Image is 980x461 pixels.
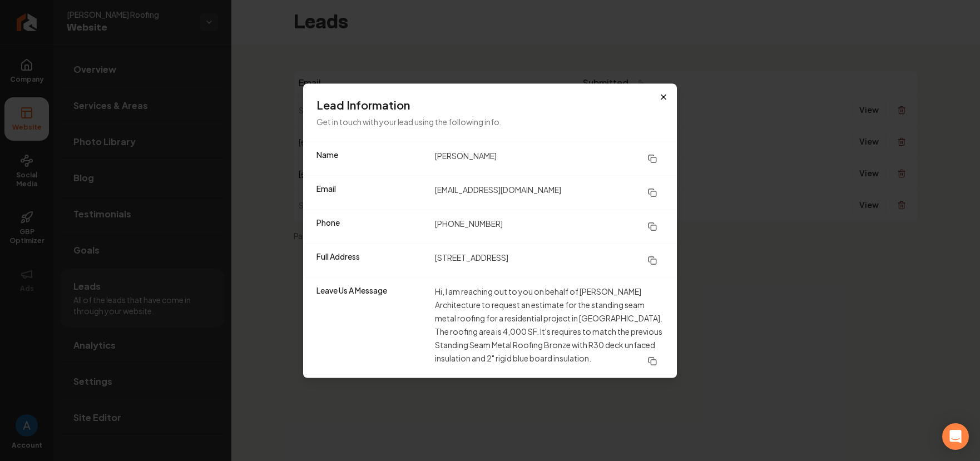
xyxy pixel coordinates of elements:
p: Get in touch with your lead using the following info. [316,115,664,128]
dt: Email [316,182,426,202]
dd: [PHONE_NUMBER] [435,216,664,236]
dd: [EMAIL_ADDRESS][DOMAIN_NAME] [435,182,664,202]
dd: Hi, I am reaching out to you on behalf of [PERSON_NAME] Architecture to request an estimate for t... [435,284,664,371]
dt: Leave Us A Message [316,284,426,371]
h3: Lead Information [316,97,664,112]
dt: Full Address [316,250,426,270]
dd: [PERSON_NAME] [435,148,664,168]
dt: Phone [316,216,426,236]
dt: Name [316,148,426,168]
dd: [STREET_ADDRESS] [435,250,664,270]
